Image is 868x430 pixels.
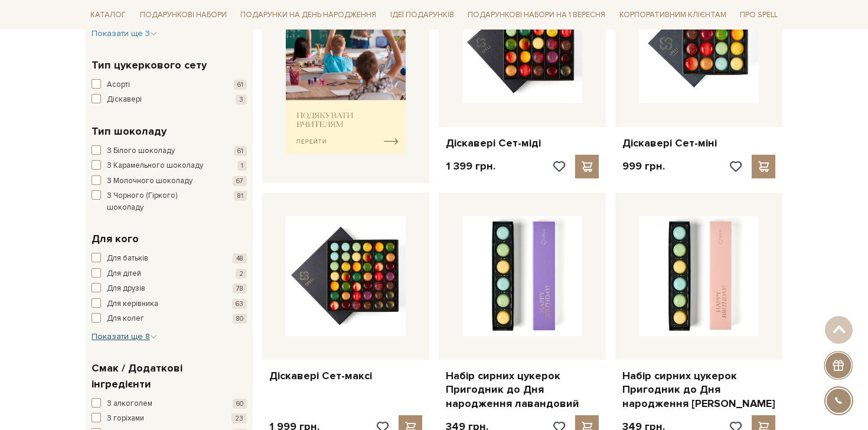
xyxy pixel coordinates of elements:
[92,94,247,106] button: Діскавері 3
[236,95,247,105] span: 3
[622,369,775,411] a: Набір сирних цукерок Пригодник до Дня народження [PERSON_NAME]
[232,299,247,309] span: 63
[92,160,247,172] button: З Карамельного шоколаду 1
[107,145,175,157] span: З Білого шоколаду
[233,399,247,409] span: 60
[234,146,247,156] span: 61
[92,283,247,295] button: Для друзів 78
[107,175,192,187] span: З Молочного шоколаду
[107,413,144,425] span: З горіхами
[233,314,247,324] span: 80
[107,160,203,172] span: З Карамельного шоколаду
[233,284,247,294] span: 78
[233,253,247,263] span: 48
[446,136,599,150] a: Діскавері Сет-міді
[92,28,157,40] button: Показати ще 3
[446,159,495,173] p: 1 399 грн.
[615,5,731,25] a: Корпоративним клієнтам
[107,313,144,325] span: Для колег
[107,79,130,91] span: Асорті
[92,298,247,310] button: Для керівника 63
[107,283,145,295] span: Для друзів
[236,269,247,279] span: 2
[236,6,381,24] a: Подарунки на День народження
[92,123,167,139] span: Тип шоколаду
[107,298,158,310] span: Для керівника
[92,331,157,341] span: Показати ще 8
[231,413,247,424] span: 23
[92,253,247,265] button: Для батьків 48
[446,369,599,411] a: Набір сирних цукерок Пригодник до Дня народження лавандовий
[92,175,247,187] button: З Молочного шоколаду 67
[622,159,665,173] p: 999 грн.
[92,413,247,425] button: З горіхами 23
[107,268,141,280] span: Для дітей
[92,79,247,91] button: Асорті 61
[92,231,139,247] span: Для кого
[269,369,422,383] a: Діскавері Сет-максі
[237,161,247,171] span: 1
[92,28,157,38] span: Показати ще 3
[92,268,247,280] button: Для дітей 2
[735,6,782,24] a: Про Spell
[92,57,207,73] span: Тип цукеркового сету
[107,94,142,106] span: Діскавері
[92,313,247,325] button: Для колег 80
[463,5,610,25] a: Подарункові набори на 1 Вересня
[107,253,148,265] span: Для батьків
[86,6,130,24] a: Каталог
[107,398,152,410] span: З алкоголем
[233,176,247,186] span: 67
[622,136,775,150] a: Діскавері Сет-міні
[92,398,247,410] button: З алкоголем 60
[92,331,157,343] button: Показати ще 8
[107,190,214,213] span: З Чорного (Гіркого) шоколаду
[92,360,244,392] span: Смак / Додаткові інгредієнти
[92,190,247,213] button: З Чорного (Гіркого) шоколаду 81
[92,145,247,157] button: З Білого шоколаду 61
[386,6,459,24] a: Ідеї подарунків
[234,80,247,90] span: 61
[234,191,247,201] span: 81
[135,6,231,24] a: Подарункові набори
